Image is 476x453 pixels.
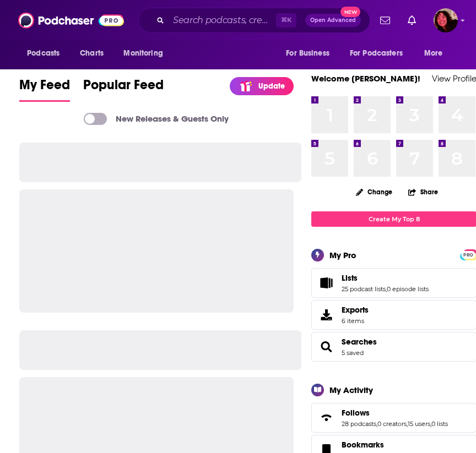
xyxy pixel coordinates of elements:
[408,420,430,428] a: 15 users
[276,13,296,28] span: ⌘ K
[83,77,164,100] span: Popular Feed
[169,12,276,29] input: Search podcasts, credits, & more...
[376,420,377,428] span: ,
[138,8,370,33] div: Search podcasts, credits, & more...
[342,408,448,418] a: Follows
[123,46,163,61] span: Monitoring
[342,317,369,325] span: 6 items
[19,43,74,64] button: open menu
[315,307,337,323] span: Exports
[434,8,458,32] button: Show profile menu
[80,46,104,61] span: Charts
[342,349,364,357] a: 5 saved
[311,73,420,84] a: Welcome [PERSON_NAME]!
[342,420,376,428] a: 28 podcasts
[84,113,229,125] a: New Releases & Guests Only
[305,14,361,27] button: Open AdvancedNew
[315,339,337,354] a: Searches
[376,11,394,30] a: Show notifications dropdown
[286,46,329,61] span: For Business
[350,46,403,61] span: For Podcasters
[430,420,431,428] span: ,
[342,273,429,283] a: Lists
[278,43,343,64] button: open menu
[387,285,429,293] a: 0 episode lists
[407,420,408,428] span: ,
[315,410,337,425] a: Follows
[342,337,377,347] a: Searches
[73,43,110,64] a: Charts
[329,385,373,395] div: My Activity
[83,77,164,102] a: Popular Feed
[342,408,370,418] span: Follows
[462,251,475,259] span: PRO
[343,43,419,64] button: open menu
[431,420,448,428] a: 0 lists
[340,7,360,17] span: New
[434,8,458,32] img: User Profile
[258,81,285,91] p: Update
[416,43,457,64] button: open menu
[27,46,59,61] span: Podcasts
[342,285,386,293] a: 25 podcast lists
[408,181,439,203] button: Share
[377,420,407,428] a: 0 creators
[19,77,70,102] a: My Feed
[342,440,406,450] a: Bookmarks
[403,11,420,30] a: Show notifications dropdown
[462,250,475,258] a: PRO
[342,305,369,315] span: Exports
[434,8,458,32] span: Logged in as Kathryn-Musilek
[315,275,337,291] a: Lists
[116,43,177,64] button: open menu
[310,18,356,23] span: Open Advanced
[19,77,70,100] span: My Feed
[386,285,387,293] span: ,
[424,46,443,61] span: More
[329,250,356,260] div: My Pro
[342,273,358,283] span: Lists
[18,10,124,31] img: Podchaser - Follow, Share and Rate Podcasts
[342,440,384,450] span: Bookmarks
[230,77,294,95] a: Update
[349,185,399,199] button: Change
